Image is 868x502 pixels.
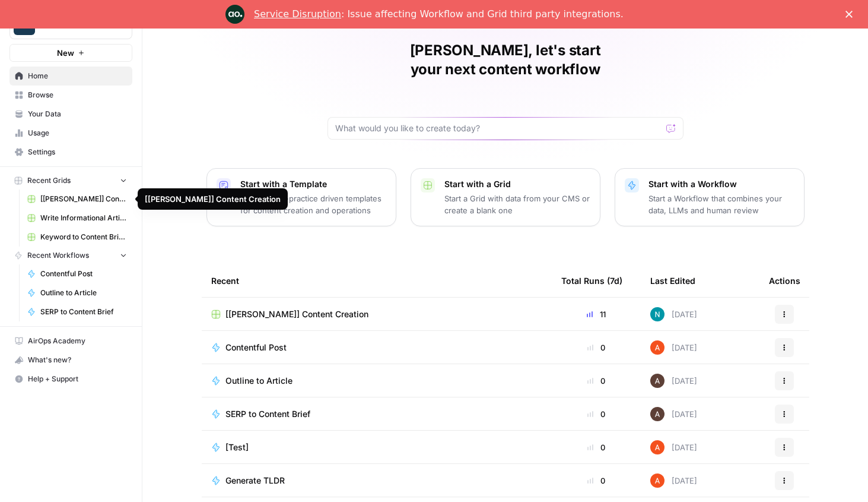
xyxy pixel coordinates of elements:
a: [Test] [211,441,542,453]
div: [DATE] [650,407,697,421]
img: wtbmvrjo3qvncyiyitl6zoukl9gz [650,374,664,388]
span: Recent Grids [27,175,71,186]
button: What's new? [9,351,132,370]
a: Generate TLDR [211,475,542,487]
p: Start a Workflow that combines your data, LLMs and human review [648,192,794,216]
button: Start with a WorkflowStart a Workflow that combines your data, LLMs and human review [615,168,805,226]
p: Start a Grid with data from your CMS or create a blank one [444,192,590,216]
div: : Issue affecting Workflow and Grid third party integrations. [254,8,624,20]
span: Outline to Article [225,375,292,387]
a: Home [9,67,132,86]
span: Keyword to Content Brief Grid [40,232,127,242]
a: Outline to Article [211,375,542,387]
span: Your Data [28,109,127,119]
a: Settings [9,143,132,162]
a: Browse [9,86,132,105]
p: Start with a Workflow [648,178,794,190]
button: Help + Support [9,370,132,389]
span: Outline to Article [40,288,127,298]
a: Service Disruption [254,8,341,20]
span: Contentful Post [40,269,127,279]
span: [[PERSON_NAME]] Content Creation [40,194,127,204]
a: Your Data [9,105,132,124]
div: [DATE] [650,340,697,355]
a: Outline to Article [22,283,132,302]
a: AirOps Academy [9,331,132,351]
img: cje7zb9ux0f2nqyv5qqgv3u0jxek [650,340,664,355]
p: Start with a Grid [444,178,590,190]
div: 0 [561,441,631,453]
span: Settings [28,147,127,157]
a: Contentful Post [22,264,132,283]
span: Contentful Post [225,342,287,353]
button: Start with a GridStart a Grid with data from your CMS or create a blank one [411,168,600,226]
span: SERP to Content Brief [225,408,310,420]
span: SERP to Content Brief [40,307,127,317]
div: 0 [561,342,631,353]
div: [[PERSON_NAME]] Content Creation [145,193,281,205]
div: What's new? [10,351,132,369]
div: [DATE] [650,374,697,388]
img: cje7zb9ux0f2nqyv5qqgv3u0jxek [650,440,664,454]
a: Usage [9,124,132,143]
a: [[PERSON_NAME]] Content Creation [22,190,132,209]
a: [[PERSON_NAME]] Content Creation [211,308,542,320]
span: Usage [28,128,127,138]
img: Profile image for Engineering [225,5,244,24]
span: Browse [28,90,127,100]
button: Start with a TemplateLaunch best-practice driven templates for content creation and operations [206,168,396,226]
div: [DATE] [650,473,697,488]
img: 8y7smiqlk7qwpmjwxbnfwt8pwuci [650,307,664,321]
a: Keyword to Content Brief Grid [22,228,132,247]
div: Close [845,11,857,18]
a: Write Informational Article [22,209,132,228]
div: Recent [211,264,542,297]
div: [DATE] [650,440,697,454]
span: AirOps Academy [28,336,127,346]
div: 0 [561,475,631,487]
button: New [9,44,132,62]
a: SERP to Content Brief [211,408,542,420]
div: [DATE] [650,307,697,321]
input: What would you like to create today? [335,122,662,134]
div: Last Edited [650,264,695,297]
span: Write Informational Article [40,213,127,223]
div: 11 [561,308,631,320]
p: Launch best-practice driven templates for content creation and operations [240,192,386,216]
div: 0 [561,375,631,387]
div: 0 [561,408,631,420]
span: New [57,47,74,59]
button: Recent Workflows [9,247,132,264]
span: Generate TLDR [225,475,285,487]
a: SERP to Content Brief [22,302,132,321]
div: Total Runs (7d) [561,264,622,297]
a: Contentful Post [211,342,542,353]
img: wtbmvrjo3qvncyiyitl6zoukl9gz [650,407,664,421]
span: [Test] [225,441,249,453]
span: [[PERSON_NAME]] Content Creation [225,308,368,320]
h1: [PERSON_NAME], let's start your next content workflow [328,41,683,79]
p: Start with a Template [240,178,386,190]
span: Help + Support [28,374,127,384]
div: Actions [769,264,800,297]
img: cje7zb9ux0f2nqyv5qqgv3u0jxek [650,473,664,488]
span: Home [28,71,127,81]
span: Recent Workflows [27,250,89,261]
button: Recent Grids [9,172,132,190]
